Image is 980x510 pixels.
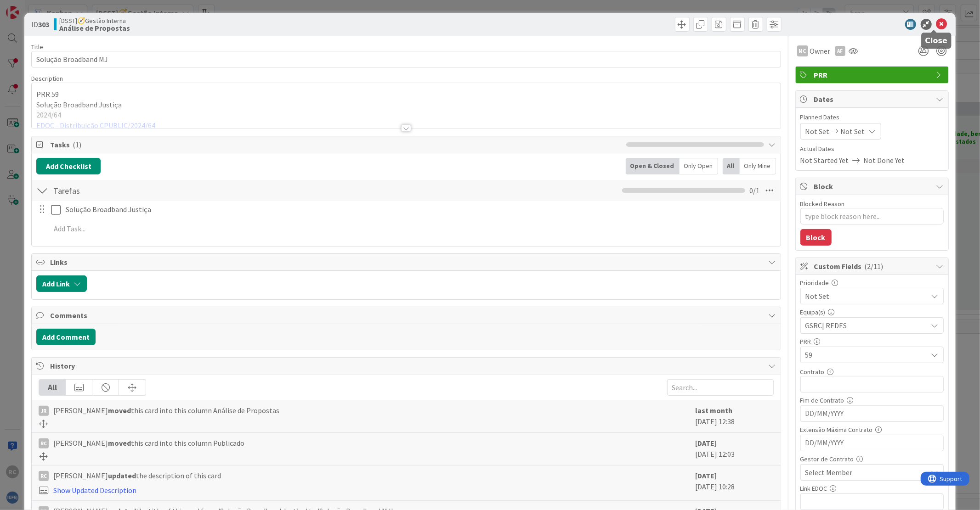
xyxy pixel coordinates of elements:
[31,43,43,51] label: Title
[797,45,808,56] div: mc
[667,379,774,396] input: Search...
[108,471,136,480] b: updated
[50,257,764,268] span: Links
[800,309,944,315] div: Equipa(s)
[805,467,853,478] span: Select Member
[805,435,939,451] input: DD/MM/YYYY
[696,471,717,480] b: [DATE]
[108,438,131,448] b: moved
[805,406,939,421] input: DD/MM/YYYY
[59,24,130,32] b: Análise de Propostas
[36,89,776,100] p: PRR 59
[696,405,774,428] div: [DATE] 12:38
[696,437,774,460] div: [DATE] 12:03
[53,405,279,416] span: [PERSON_NAME] this card into this column Análise de Propostas
[800,229,832,246] button: Block
[626,158,680,174] div: Open & Closed
[800,155,849,166] span: Not Started Yet
[835,46,845,56] div: AF
[800,456,944,462] div: Gestor de Contrato
[800,144,944,154] span: Actual Dates
[805,320,928,331] span: GSRC| REDES
[19,1,42,12] span: Support
[66,204,774,215] p: Solução Broadband Justiça
[36,329,96,345] button: Add Comment
[805,349,928,360] span: 59
[696,438,717,448] b: [DATE]
[800,200,845,208] label: Blocked Reason
[723,158,740,174] div: All
[53,486,136,495] a: Show Updated Description
[36,158,101,174] button: Add Checklist
[864,155,905,166] span: Not Done Yet
[800,338,944,345] div: PRR
[696,406,733,415] b: last month
[50,139,621,150] span: Tasks
[810,45,831,56] span: Owner
[31,19,49,30] span: ID
[73,140,81,149] span: ( 1 )
[696,470,774,496] div: [DATE] 10:28
[740,158,776,174] div: Only Mine
[31,51,781,67] input: type card name here...
[800,368,825,376] label: Contrato
[800,485,944,492] div: Link EDOC
[39,406,49,416] div: JR
[750,185,760,196] span: 0 / 1
[925,36,948,45] h5: Close
[800,280,944,286] div: Prioridade
[31,74,63,83] span: Description
[680,158,718,174] div: Only Open
[800,426,944,433] div: Extensão Máxima Contrato
[841,126,865,137] span: Not Set
[59,17,130,24] span: [DSST]🧭Gestão Interna
[805,126,830,137] span: Not Set
[50,360,764,371] span: History
[50,310,764,321] span: Comments
[814,181,932,192] span: Block
[53,470,221,481] span: [PERSON_NAME] the description of this card
[38,20,49,29] b: 303
[814,261,932,272] span: Custom Fields
[39,438,49,448] div: RC
[53,437,244,448] span: [PERSON_NAME] this card into this column Publicado
[39,380,66,395] div: All
[814,69,932,80] span: PRR
[36,100,776,110] p: Solução Broadband Justiça
[800,112,944,122] span: Planned Dates
[36,275,87,292] button: Add Link
[805,290,923,303] span: Not Set
[108,406,131,415] b: moved
[865,262,884,271] span: ( 2/11 )
[814,94,932,105] span: Dates
[800,397,944,404] div: Fim de Contrato
[50,182,257,199] input: Add Checklist...
[39,471,49,481] div: RC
